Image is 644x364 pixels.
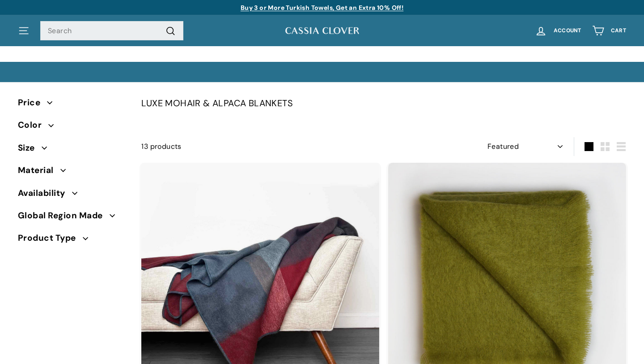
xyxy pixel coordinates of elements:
span: Color [18,118,48,132]
button: Material [18,161,127,184]
p: LUXE MOHAIR & ALPACA BLANKETS [141,96,626,110]
span: Material [18,164,60,177]
span: Product Type [18,231,83,245]
button: Product Type [18,229,127,251]
a: Account [530,17,587,44]
button: Size [18,139,127,161]
span: Account [554,28,581,34]
span: Availability [18,186,72,200]
div: 13 products [141,141,384,152]
input: Search [40,21,183,41]
a: Cart [587,17,631,44]
span: Size [18,141,42,155]
a: Buy 3 or More Turkish Towels, Get an Extra 10% Off! [241,4,403,12]
span: Price [18,96,47,109]
button: Color [18,116,127,139]
span: Global Region Made [18,209,110,222]
button: Price [18,94,127,116]
button: Availability [18,184,127,207]
span: Cart [611,28,626,34]
button: Global Region Made [18,207,127,229]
